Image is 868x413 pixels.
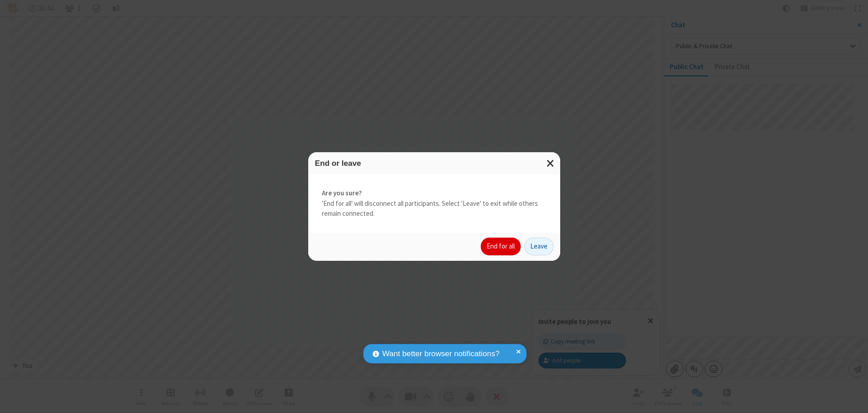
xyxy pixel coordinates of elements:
span: Want better browser notifications? [382,348,499,360]
button: Leave [524,238,553,256]
div: 'End for all' will disconnect all participants. Select 'Leave' to exit while others remain connec... [308,174,560,233]
button: End for all [481,238,521,256]
button: Close modal [541,152,560,174]
h3: End or leave [315,159,553,168]
strong: Are you sure? [322,188,547,199]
